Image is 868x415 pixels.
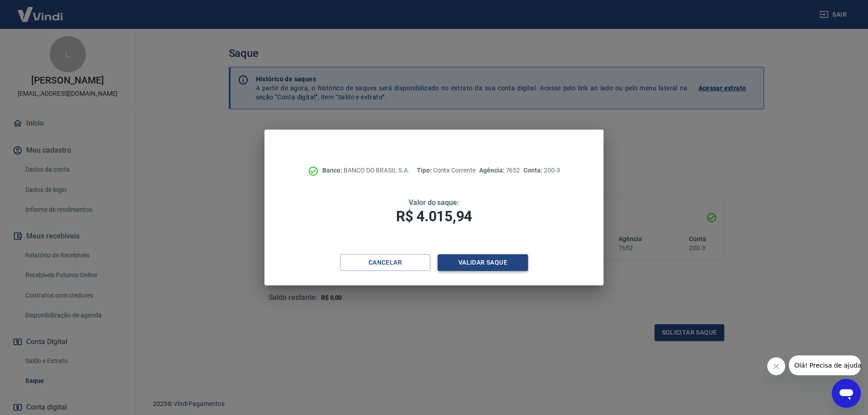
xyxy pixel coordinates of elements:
[524,166,560,175] p: 200-3
[438,254,528,271] button: Validar saque
[5,6,76,14] span: Olá! Precisa de ajuda?
[340,254,430,271] button: Cancelar
[322,167,344,174] span: Banco:
[524,167,544,174] span: Conta:
[322,166,410,175] p: BANCO DO BRASIL S.A.
[767,357,785,375] iframe: Fechar mensagem
[479,167,506,174] span: Agência:
[832,379,861,408] iframe: Botão para abrir a janela de mensagens
[409,198,459,207] span: Valor do saque:
[417,167,433,174] span: Tipo:
[479,166,520,175] p: 7652
[417,166,476,175] p: Conta Corrente
[396,208,472,225] span: R$ 4.015,94
[789,355,861,375] iframe: Mensagem da empresa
